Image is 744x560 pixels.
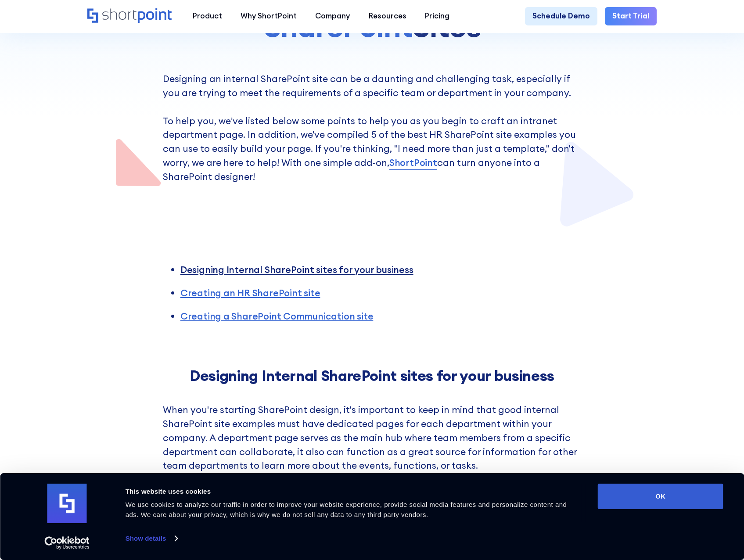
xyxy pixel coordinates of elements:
a: Designing Internal SharePoint sites for your business [180,264,413,276]
p: Designing an internal SharePoint site can be a daunting and challenging task, especially if you a... [163,72,581,183]
a: Company [306,7,359,25]
a: Usercentrics Cookiebot - opens in a new window [29,536,105,549]
a: Creating a SharePoint Communication site [180,310,374,322]
div: Pricing [425,11,449,22]
a: Product [183,7,231,25]
a: Resources [359,7,416,25]
a: Show details [126,532,177,545]
div: This website uses cookies [126,486,578,497]
p: When you're starting SharePoint design, it's important to keep in mind that good internal SharePo... [163,403,581,514]
a: Why ShortPoint [231,7,306,25]
span: We use cookies to analyze our traffic in order to improve your website experience, provide social... [126,501,567,518]
a: Start Trial [605,7,657,25]
img: logo [47,484,87,523]
a: ShortPoint [389,156,437,170]
div: Product [193,11,222,22]
button: OK [598,484,723,509]
a: Creating an HR SharePoint site [180,287,320,299]
a: Home [87,8,174,25]
a: Pricing [416,7,459,25]
h2: Designing Internal SharePoint sites for your business [163,367,581,384]
div: Why ShortPoint [241,11,297,22]
div: Resources [369,11,406,22]
a: Schedule Demo [525,7,597,25]
div: Company [315,11,350,22]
